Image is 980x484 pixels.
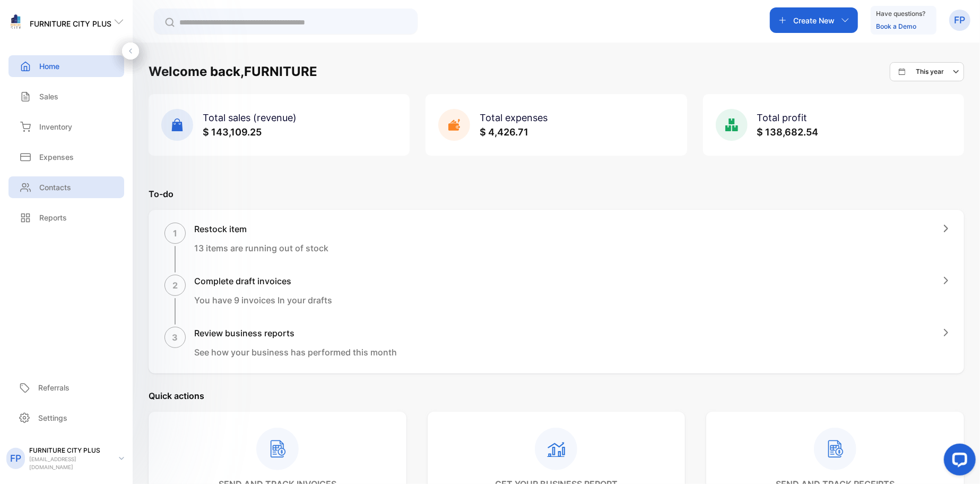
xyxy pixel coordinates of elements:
span: $ 143,109.25 [203,126,262,138]
p: Settings [38,412,67,423]
p: Contacts [39,182,71,193]
p: Reports [39,212,67,223]
h1: Restock item [194,223,328,235]
span: $ 4,426.71 [480,126,528,138]
p: See how your business has performed this month [194,346,397,359]
button: Create New [770,7,858,33]
p: 13 items are running out of stock [194,242,328,254]
p: Quick actions [149,389,964,402]
iframe: LiveChat chat widget [935,439,980,484]
p: Inventory [39,121,72,132]
h1: Review business reports [194,327,397,339]
p: You have 9 invoices In your drafts [194,294,332,307]
span: Total sales (revenue) [203,112,297,123]
img: logo [8,14,24,30]
p: 1 [173,227,177,240]
p: FURNITURE CITY PLUS [29,446,110,455]
span: Total expenses [480,112,548,123]
p: FURNITURE CITY PLUS [30,18,111,29]
p: This year [916,67,944,77]
button: FP [949,7,970,33]
p: Home [39,61,59,72]
button: This year [890,62,964,81]
p: 3 [172,331,178,344]
h1: Complete draft invoices [194,275,332,287]
span: $ 138,682.54 [757,126,819,138]
h1: Welcome back, FURNITURE [149,62,317,81]
p: Create New [793,15,835,26]
p: FP [10,452,21,465]
p: FP [955,13,966,27]
p: To-do [149,188,964,200]
p: [EMAIL_ADDRESS][DOMAIN_NAME] [29,455,110,471]
a: Book a Demo [876,22,916,30]
p: Referrals [38,382,70,393]
p: Have questions? [876,9,925,19]
p: 2 [172,279,178,292]
p: Sales [39,91,58,102]
p: Expenses [39,151,74,163]
span: Total profit [757,112,808,123]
